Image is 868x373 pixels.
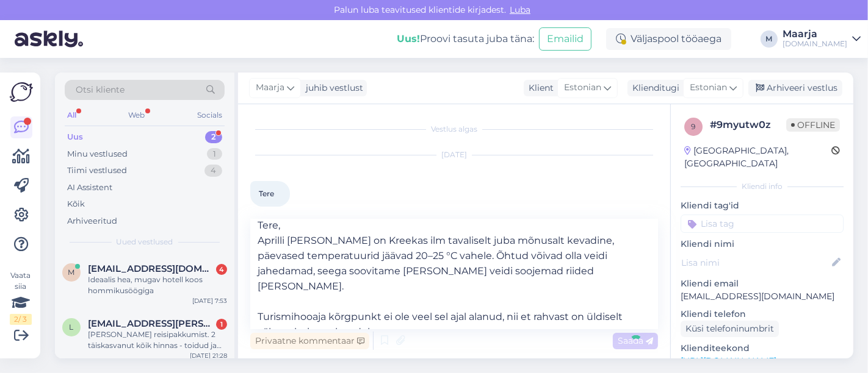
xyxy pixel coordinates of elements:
div: Ideaalis hea, mugav hotell koos hommikusöögiga [88,274,227,296]
div: Uus [67,131,83,143]
span: Tere [259,189,274,198]
b: Uus! [397,33,420,44]
div: Socials [195,107,225,123]
div: [PERSON_NAME] reisipakkumist. 2 täiskasvanut kõik hinnas - toidud ja joogid 7ööd Reisi alguseks s... [88,329,227,351]
div: Küsi telefoninumbrit [681,321,779,337]
span: m [68,268,75,277]
div: Minu vestlused [67,148,128,160]
span: Uued vestlused [117,236,173,247]
p: Klienditeekond [681,342,844,355]
p: [EMAIL_ADDRESS][DOMAIN_NAME] [681,290,844,303]
img: Askly Logo [10,82,33,102]
span: l [70,322,74,332]
span: Estonian [564,81,601,94]
span: Otsi kliente [76,83,125,96]
div: Maarja [783,29,847,39]
div: 4 [216,264,227,275]
span: Maarja [256,81,284,94]
span: liiva.laura@gmail.com [88,318,215,329]
div: M [761,30,778,48]
span: 20:41 [254,207,300,216]
a: Maarja[DOMAIN_NAME] [783,29,861,49]
div: Väljaspool tööaega [606,28,731,50]
div: Vaata siia [10,270,32,325]
div: Arhiveeritud [67,215,117,227]
div: Kliendi info [681,181,844,192]
span: merilymannik@gmail.com [88,263,215,274]
span: Luba [506,4,534,15]
div: [DOMAIN_NAME] [783,39,847,49]
div: [DATE] [250,149,658,160]
div: Web [126,107,148,123]
p: Kliendi telefon [681,308,844,321]
div: Klienditugi [627,82,679,94]
span: Offline [786,118,840,132]
p: Kliendi tag'id [681,199,844,212]
div: Proovi tasuta juba täna: [397,32,534,46]
div: juhib vestlust [301,82,363,94]
div: Tiimi vestlused [67,165,127,177]
input: Lisa nimi [681,256,830,269]
input: Lisa tag [681,215,844,233]
div: Klient [524,82,554,94]
span: Estonian [690,81,727,94]
div: 1 [216,319,227,330]
div: 1 [207,148,222,160]
div: AI Assistent [67,182,112,194]
span: 9 [692,122,696,131]
div: [GEOGRAPHIC_DATA], [GEOGRAPHIC_DATA] [684,144,831,170]
div: Vestlus algas [250,124,658,135]
div: Arhiveeri vestlus [748,80,842,96]
div: [DATE] 7:53 [192,296,227,305]
div: Kõik [67,198,85,210]
div: 4 [204,165,222,177]
p: Kliendi nimi [681,238,844,250]
div: [DATE] 21:28 [190,351,227,360]
div: # 9myutw0z [710,118,786,132]
a: [URL][DOMAIN_NAME] [681,355,776,366]
p: Kliendi email [681,277,844,290]
div: 2 / 3 [10,314,32,325]
div: 2 [205,131,222,143]
button: Emailid [539,27,591,51]
div: All [65,107,79,123]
